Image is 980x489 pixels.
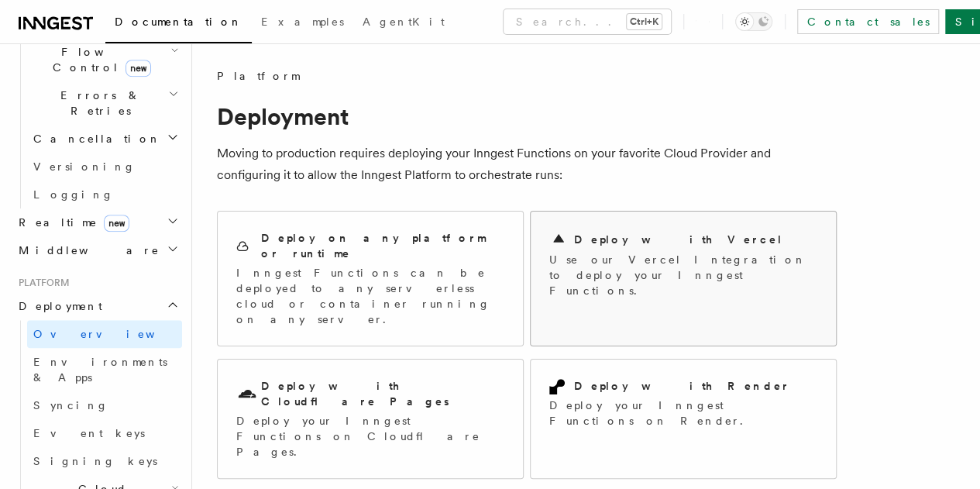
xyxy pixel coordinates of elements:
[27,153,182,181] a: Versioning
[261,15,344,28] span: Examples
[236,384,258,405] svg: Cloudflare
[735,12,772,31] button: Toggle dark mode
[236,413,504,460] p: Deploy your Inngest Functions on Cloudflare Pages.
[33,160,136,173] span: Versioning
[27,38,182,81] button: Flow Controlnew
[27,391,182,419] a: Syncing
[27,181,182,208] a: Logging
[12,215,129,230] span: Realtime
[530,211,837,346] a: Deploy with VercelUse our Vercel Integration to deploy your Inngest Functions.
[353,5,454,42] a: AgentKit
[33,399,108,412] span: Syncing
[217,102,837,130] h1: Deployment
[217,143,837,186] p: Moving to production requires deploying your Inngest Functions on your favorite Cloud Provider an...
[27,419,182,447] a: Event keys
[12,208,182,236] button: Realtimenew
[12,292,182,320] button: Deployment
[549,398,817,429] p: Deploy your Inngest Functions on Render.
[261,230,504,261] h2: Deploy on any platform or runtime
[549,252,817,298] p: Use our Vercel Integration to deploy your Inngest Functions.
[252,5,353,42] a: Examples
[105,5,252,43] a: Documentation
[104,215,129,232] span: new
[27,320,182,348] a: Overview
[27,88,168,119] span: Errors & Retries
[33,455,157,467] span: Signing keys
[27,447,182,475] a: Signing keys
[217,68,299,84] span: Platform
[27,81,182,125] button: Errors & Retries
[12,277,70,289] span: Platform
[797,9,939,34] a: Contact sales
[261,378,504,409] h2: Deploy with Cloudflare Pages
[627,14,662,29] kbd: Ctrl+K
[126,60,151,77] span: new
[12,243,160,258] span: Middleware
[33,188,114,201] span: Logging
[27,125,182,153] button: Cancellation
[217,359,524,479] a: Deploy with Cloudflare PagesDeploy your Inngest Functions on Cloudflare Pages.
[27,44,170,75] span: Flow Control
[27,131,161,146] span: Cancellation
[236,265,504,327] p: Inngest Functions can be deployed to any serverless cloud or container running on any server.
[33,328,193,340] span: Overview
[33,356,167,384] span: Environments & Apps
[530,359,837,479] a: Deploy with RenderDeploy your Inngest Functions on Render.
[217,211,524,346] a: Deploy on any platform or runtimeInngest Functions can be deployed to any serverless cloud or con...
[115,15,242,28] span: Documentation
[12,298,102,314] span: Deployment
[33,427,145,439] span: Event keys
[363,15,445,28] span: AgentKit
[27,348,182,391] a: Environments & Apps
[574,232,783,247] h2: Deploy with Vercel
[12,236,182,264] button: Middleware
[504,9,671,34] button: Search...Ctrl+K
[574,378,790,394] h2: Deploy with Render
